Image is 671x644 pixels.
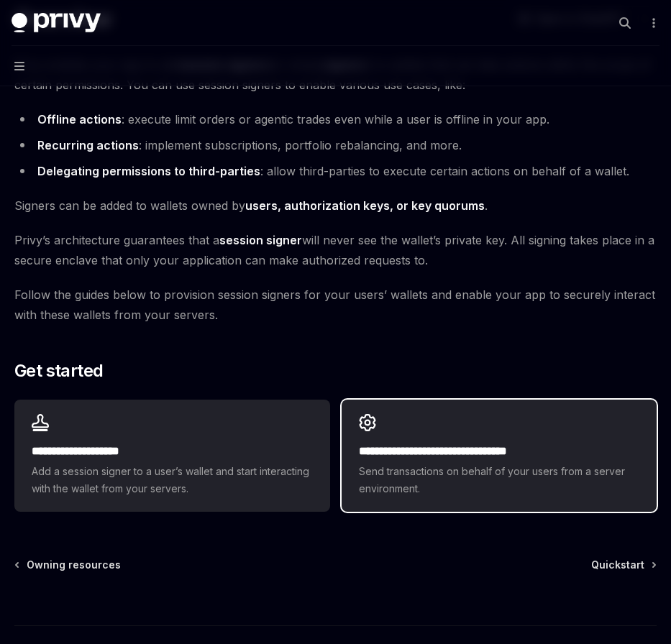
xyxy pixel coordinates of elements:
[12,13,101,33] img: dark logo
[591,558,655,572] a: Quickstart
[14,195,657,216] span: Signers can be added to wallets owned by .
[14,359,103,382] span: Get started
[219,233,302,247] strong: session signer
[14,400,330,512] a: **** **** **** *****Add a session signer to a user’s wallet and start interacting with the wallet...
[14,285,657,325] span: Follow the guides below to provision session signers for your users’ wallets and enable your app ...
[14,161,657,181] li: : allow third-parties to execute certain actions on behalf of a wallet.
[359,463,640,497] span: Send transactions on behalf of your users from a server environment.
[37,138,139,152] strong: Recurring actions
[27,558,121,572] span: Owning resources
[14,109,657,129] li: : execute limit orders or agentic trades even while a user is offline in your app.
[37,164,260,178] strong: Delegating permissions to third-parties
[14,135,657,155] li: : implement subscriptions, portfolio rebalancing, and more.
[245,198,485,213] a: users, authorization keys, or key quorums
[14,230,657,270] span: Privy’s architecture guarantees that a will never see the wallet’s private key. All signing takes...
[32,463,313,497] span: Add a session signer to a user’s wallet and start interacting with the wallet from your servers.
[16,558,121,572] a: Owning resources
[591,558,644,572] span: Quickstart
[37,112,122,126] strong: Offline actions
[645,13,659,33] button: More actions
